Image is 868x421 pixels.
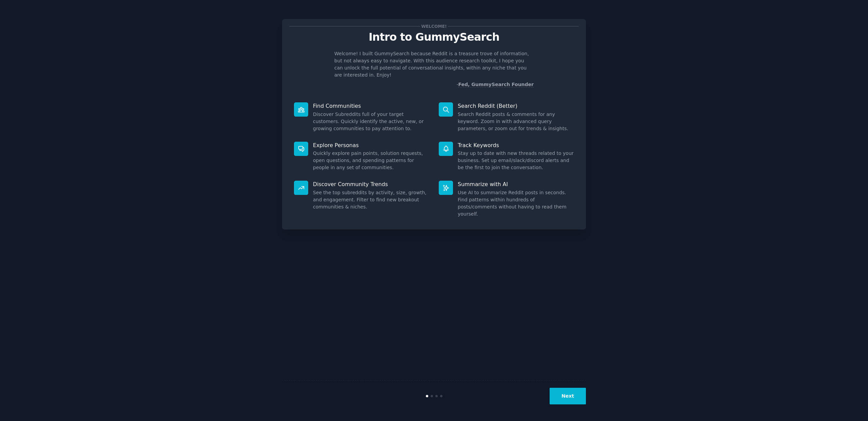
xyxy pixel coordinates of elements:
span: Welcome! [420,23,448,30]
a: Fed, GummySearch Founder [458,82,534,87]
div: - [456,81,534,88]
p: Summarize with AI [458,181,574,188]
dd: Quickly explore pain points, solution requests, open questions, and spending patterns for people ... [313,150,429,171]
p: Intro to GummySearch [289,31,579,43]
dd: Search Reddit posts & comments for any keyword. Zoom in with advanced query parameters, or zoom o... [458,111,574,132]
p: Search Reddit (Better) [458,102,574,109]
p: Welcome! I built GummySearch because Reddit is a treasure trove of information, but not always ea... [334,50,534,79]
button: Next [550,388,586,404]
p: Track Keywords [458,142,574,149]
p: Find Communities [313,102,429,109]
dd: See the top subreddits by activity, size, growth, and engagement. Filter to find new breakout com... [313,189,429,210]
dd: Use AI to summarize Reddit posts in seconds. Find patterns within hundreds of posts/comments with... [458,189,574,218]
p: Explore Personas [313,142,429,149]
dd: Discover Subreddits full of your target customers. Quickly identify the active, new, or growing c... [313,111,429,132]
dd: Stay up to date with new threads related to your business. Set up email/slack/discord alerts and ... [458,150,574,171]
p: Discover Community Trends [313,181,429,188]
